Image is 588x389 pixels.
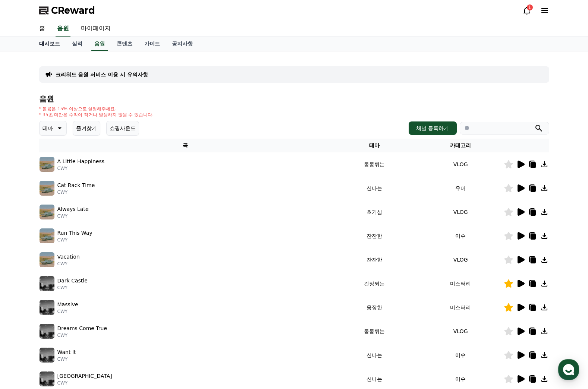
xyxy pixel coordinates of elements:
a: 홈 [33,21,51,37]
img: music [40,371,54,386]
p: A Little Happiness [57,158,105,165]
th: 곡 [39,139,331,152]
th: 카테고리 [418,139,504,152]
td: 신나는 [331,176,418,200]
p: Dark Castle [57,277,88,285]
a: 음원 [91,37,108,51]
a: 음원 [56,21,70,37]
td: 미스터리 [418,295,504,319]
button: 즐겨찾기 [73,121,100,136]
p: Massive [57,301,78,309]
td: 웅장한 [331,295,418,319]
p: Cat Rack Time [57,181,95,189]
img: music [40,300,54,315]
p: CWY [57,309,78,314]
td: 잔잔한 [331,248,418,272]
td: 긴장되는 [331,272,418,295]
img: music [40,157,54,172]
p: CWY [57,285,88,291]
p: CWY [57,237,92,243]
a: 설정 [96,236,143,255]
a: 마이페이지 [75,21,117,37]
td: 호기심 [331,200,418,224]
img: music [40,324,54,339]
img: music [40,348,54,363]
div: 1 [527,4,533,10]
p: CWY [57,261,80,267]
button: 쇼핑사운드 [106,121,139,136]
button: 채널 등록하기 [409,121,456,135]
a: 1 [522,6,531,15]
p: Run This Way [57,229,92,237]
a: 대화 [49,236,96,255]
p: Vacation [57,253,80,261]
td: 이슈 [418,343,504,367]
span: 홈 [23,247,28,253]
img: music [40,205,54,219]
td: 신나는 [331,343,418,367]
a: 대시보드 [33,37,66,51]
p: [GEOGRAPHIC_DATA] [57,372,112,380]
a: 공지사항 [166,37,199,51]
td: 잔잔한 [331,224,418,248]
p: Always Late [57,205,89,213]
td: 통통튀는 [331,152,418,176]
p: CWY [57,189,95,195]
p: * 35초 미만은 수익이 적거나 발생하지 않을 수 있습니다. [39,112,154,118]
td: VLOG [418,319,504,343]
p: CWY [57,356,76,362]
td: VLOG [418,152,504,176]
td: 미스터리 [418,272,504,295]
p: Dreams Come True [57,325,107,332]
p: CWY [57,380,112,386]
p: CWY [57,165,105,171]
a: 크리워드 음원 서비스 이용 시 유의사항 [56,71,148,78]
span: 대화 [68,248,77,254]
td: VLOG [418,248,504,272]
p: * 볼륨은 15% 이상으로 설정해주세요. [39,106,154,112]
a: 가이드 [138,37,166,51]
th: 테마 [331,139,418,152]
img: music [40,181,54,196]
span: 설정 [115,247,124,253]
img: music [40,252,54,267]
img: music [40,228,54,243]
td: 유머 [418,176,504,200]
p: CWY [57,332,107,338]
span: CReward [51,4,95,16]
a: CReward [39,4,95,16]
h4: 음원 [39,95,549,103]
td: 통통튀는 [331,319,418,343]
td: 이슈 [418,224,504,248]
p: 테마 [43,123,53,133]
a: 홈 [2,236,49,255]
button: 테마 [39,121,67,136]
p: CWY [57,213,89,219]
a: 실적 [66,37,88,51]
a: 콘텐츠 [111,37,138,51]
p: Want It [57,348,76,356]
td: VLOG [418,200,504,224]
img: music [40,276,54,291]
